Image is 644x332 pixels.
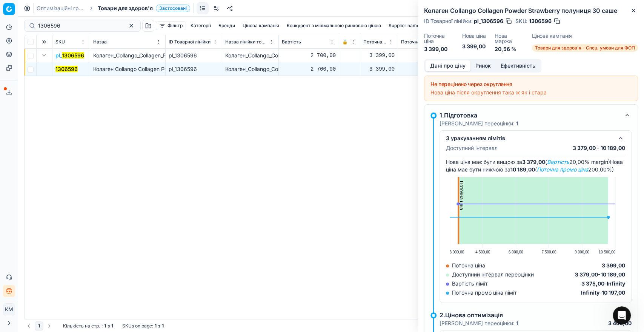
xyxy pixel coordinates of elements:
span: pl_ [55,52,84,59]
strong: Infinity [581,289,599,296]
input: Пошук по SKU або назві [38,22,121,29]
text: 10 500,00 [598,250,615,254]
div: 1.Підготовка [440,111,619,120]
iframe: Intercom live chat [613,306,631,324]
div: pl_1306596 [169,65,219,73]
div: Вартість ліміт [446,280,488,287]
span: Поточна промо ціна [401,39,444,45]
text: 7 500,00 [541,250,556,254]
button: Конкурент з мінімальною ринковою ціною [284,21,384,30]
button: Бренди [215,21,238,30]
strong: 3 399,00 [602,262,625,269]
p: [PERSON_NAME] переоцінки: [440,120,518,127]
span: КM [3,304,15,315]
div: Не перецінено через округлення [430,80,632,88]
span: Товари для здоров'яЗастосовані [98,5,190,12]
div: pl_1306596 [169,52,219,59]
strong: з [158,323,160,329]
div: Поточна ціна [446,262,485,269]
div: 2 700,00 [282,65,336,73]
div: 3 399,00 [363,52,395,59]
span: Колаген Collango Collagen Powder Strawberry полуниця 30 саше [93,66,258,72]
button: 1 [35,321,43,330]
div: 3 399,00 [401,65,451,73]
span: 1306596 [529,17,552,25]
button: Go to next page [45,321,54,330]
span: Назва [93,39,107,45]
strong: 3 379,00 - [575,271,601,278]
strong: з [108,323,110,329]
em: Поточна промо ціна [537,166,588,173]
a: Оптимізаційні групи [37,5,85,12]
nav: pagination [24,321,54,330]
span: Нова ціна має бути вищою за ( 20,00% margin) [446,159,610,165]
span: SKU : [515,19,527,24]
button: Цінова кампанія [240,21,282,30]
button: КM [3,303,15,315]
div: 3 399,00 [363,65,395,73]
div: - [581,289,625,296]
nav: breadcrumb [37,5,190,12]
strong: 1 [162,323,164,329]
strong: 10 189,00 [601,271,625,278]
button: 1306596 [55,65,78,73]
button: Категорії [188,21,214,30]
text: 6 000,00 [509,250,523,254]
div: Колаген_Collango_Collagen_Powder_Strawberry_полуниця_30_саше [225,65,275,73]
mark: 1306596 [55,66,78,72]
strong: Infinity [607,280,625,287]
strong: 1 [111,323,113,329]
p: [PERSON_NAME] переоцінки: [440,320,518,327]
strong: 1 [516,120,518,127]
button: pl_1306596 [55,52,84,59]
button: Ефективність [496,60,540,71]
strong: 3 379,00 [522,159,545,165]
dt: Поточна ціна [424,33,453,44]
span: Товари для здоров'я - Спец. умови для ФОП [532,44,638,52]
span: ID Товарної лінійки : [424,19,472,24]
strong: 1 [516,320,518,326]
span: Кількість на стр. [63,323,100,329]
span: Застосовані [156,5,190,12]
p: Доступний інтервал [446,144,498,152]
button: Go to previous page [24,321,33,330]
div: 2 700,00 [282,52,336,59]
dd: 3 399,00 [424,45,453,53]
h2: Колаген Collango Collagen Powder Strawberry полуниця 30 саше [424,6,638,15]
div: 3 399,00 [401,52,451,59]
div: Колаген_Collango_Collagen_Powder_Strawberry_полуниця_30_саше [225,52,275,59]
button: Дані про ціну [425,60,470,71]
dd: 3 399,00 [462,43,486,53]
mark: 1306596 [62,52,84,59]
dd: 20,56 % [495,45,523,53]
p: 3 379,00 - 10 189,00 [573,144,625,152]
div: Доступний інтервал переоцінки [446,271,534,278]
text: Поточна ціна [459,181,464,210]
p: 3 400,00 [608,320,632,327]
dt: Цінова кампанія [532,33,638,41]
div: Поточна промо ціна ліміт [446,289,517,296]
span: ID Товарної лінійки [169,39,211,45]
div: З урахуванням лімітів [446,134,613,142]
button: Expand all [40,37,49,46]
span: Товари для здоров'я [98,5,153,12]
strong: 3 375,00 [581,280,604,287]
button: Expand [40,51,49,60]
strong: 1 [155,323,157,329]
button: Supplier name [386,21,423,30]
div: 2.Цінова оптимізація [440,310,619,320]
span: 🔒 [342,39,348,45]
strong: 1 [104,323,106,329]
dt: Нова маржа [495,33,523,44]
dt: Нова ціна [462,33,486,41]
text: 3 000,00 [449,250,464,254]
span: Колаген_Collango_Collagen_Powder_Strawberry_полуниця_30_саше [93,52,262,59]
text: 4 500,00 [475,250,490,254]
span: SKUs on page : [122,323,153,329]
div: - [581,280,625,287]
text: 9 000,00 [575,250,589,254]
span: Назва лінійки товарів [225,39,268,45]
span: SKU [55,39,65,45]
strong: 10 197,00 [602,289,625,296]
em: Вартість [547,159,569,165]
